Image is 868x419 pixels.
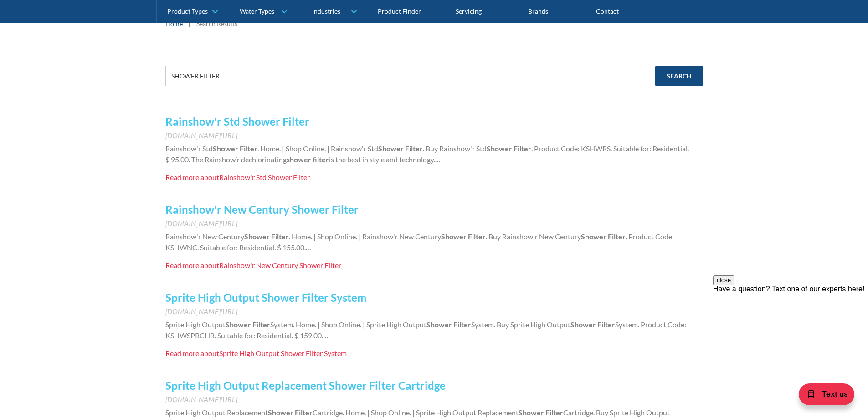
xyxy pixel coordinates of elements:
[165,394,703,405] div: [DOMAIN_NAME][URL]
[426,320,452,329] strong: Shower
[435,155,441,164] span: …
[165,349,219,357] div: Read more about
[329,155,435,164] span: is the best in style and technology.
[165,320,226,329] span: Sprite High Output
[165,144,689,164] span: . Product Code: KSHWRS. Suitable for: Residential. $ 95.00. The Rainshow’r dechlorinating
[519,408,544,417] strong: Shower
[287,155,311,164] strong: shower
[713,275,868,385] iframe: podium webchat widget prompt
[219,349,347,357] div: Sprite High Output Shower Filter System
[219,173,310,181] div: Rainshow'r Std Shower Filter
[213,144,238,153] strong: Shower
[165,218,703,229] div: [DOMAIN_NAME][URL]
[240,144,257,153] strong: Filter
[312,7,340,15] div: Industries
[165,291,366,304] a: Sprite High Output Shower Filter System
[777,373,868,419] iframe: podium webchat widget bubble
[295,408,313,417] strong: Filter
[405,144,423,153] strong: Filter
[165,232,244,241] span: Rainshow'r New Century
[306,243,311,252] span: …
[165,66,646,86] input: e.g. chilled water cooler
[252,320,270,329] strong: Filter
[313,408,519,417] span: Cartridge. Home. | Shop Online. | Sprite High Output Replacement
[453,320,471,329] strong: Filter
[597,320,615,329] strong: Filter
[196,19,237,28] div: Search Results
[165,348,347,359] a: Read more aboutSprite High Output Shower Filter System
[608,232,626,241] strong: Filter
[655,66,703,86] input: Search
[313,155,329,164] strong: filter
[244,232,270,241] strong: Shower
[271,232,289,241] strong: Filter
[441,232,467,241] strong: Shower
[581,232,606,241] strong: Shower
[268,408,293,417] strong: Shower
[378,144,404,153] strong: Shower
[240,7,274,15] div: Water Types
[471,320,570,329] span: System. Buy Sprite High Output
[165,115,309,128] a: Rainshow'r Std Shower Filter
[167,7,208,15] div: Product Types
[165,260,341,271] a: Read more aboutRainshow'r New Century Shower Filter
[487,144,512,153] strong: Shower
[165,144,213,153] span: Rainshow'r Std
[165,173,219,181] div: Read more about
[165,320,686,340] span: System. Product Code: KSHWSPRCHR. Suitable for: Residential. $ 159.00.
[165,408,268,417] span: Sprite High Output Replacement
[545,408,563,417] strong: Filter
[270,320,426,329] span: System. Home. | Shop Online. | Sprite High Output
[165,130,703,141] div: [DOMAIN_NAME][URL]
[165,172,310,183] a: Read more aboutRainshow'r Std Shower Filter
[165,19,183,28] a: Home
[187,18,192,29] div: |
[165,261,219,269] div: Read more about
[226,320,251,329] strong: Shower
[289,232,441,241] span: . Home. | Shop Online. | Rainshow'r New Century
[514,144,531,153] strong: Filter
[570,320,596,329] strong: Shower
[165,306,703,317] div: [DOMAIN_NAME][URL]
[486,232,581,241] span: . Buy Rainshow'r New Century
[165,232,674,252] span: . Product Code: KSHWNC. Suitable for: Residential. $ 155.00.
[257,144,378,153] span: . Home. | Shop Online. | Rainshow'r Std
[165,379,446,392] a: Sprite High Output Replacement Shower Filter Cartridge
[219,261,341,269] div: Rainshow'r New Century Shower Filter
[323,331,329,340] span: …
[468,232,486,241] strong: Filter
[165,203,359,216] a: Rainshow'r New Century Shower Filter
[423,144,487,153] span: . Buy Rainshow'r Std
